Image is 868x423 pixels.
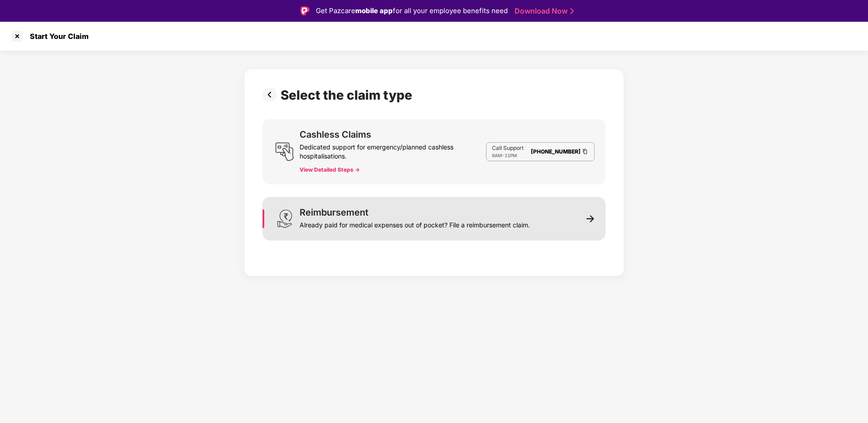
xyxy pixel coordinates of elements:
img: svg+xml;base64,PHN2ZyB3aWR0aD0iMTEiIGhlaWdodD0iMTEiIHZpZXdCb3g9IjAgMCAxMSAxMSIgZmlsbD0ibm9uZSIgeG... [587,215,595,223]
div: Select the claim type [281,87,416,103]
img: svg+xml;base64,PHN2ZyB3aWR0aD0iMjQiIGhlaWdodD0iMzEiIHZpZXdCb3g9IjAgMCAyNCAzMSIgZmlsbD0ibm9uZSIgeG... [275,209,294,228]
span: 8AM [492,153,502,158]
button: View Detailed Steps -> [300,166,360,173]
img: Clipboard Icon [582,148,589,155]
div: Already paid for medical expenses out of pocket? File a reimbursement claim. [300,217,530,230]
img: svg+xml;base64,PHN2ZyBpZD0iUHJldi0zMngzMiIgeG1sbnM9Imh0dHA6Ly93d3cudzMub3JnLzIwMDAvc3ZnIiB3aWR0aD... [262,87,281,102]
div: Start Your Claim [24,32,89,41]
a: Download Now [515,6,571,16]
img: Stroke [570,6,574,16]
div: Cashless Claims [300,130,371,139]
img: svg+xml;base64,PHN2ZyB3aWR0aD0iMjQiIGhlaWdodD0iMjUiIHZpZXdCb3g9IjAgMCAyNCAyNSIgZmlsbD0ibm9uZSIgeG... [275,142,294,161]
img: Logo [300,6,310,15]
div: Reimbursement [300,208,368,217]
div: - [492,152,524,159]
div: Dedicated support for emergency/planned cashless hospitalisations. [300,139,486,161]
strong: mobile app [355,6,393,15]
span: 11PM [505,153,517,158]
a: [PHONE_NUMBER] [531,148,581,155]
div: Get Pazcare for all your employee benefits need [316,5,508,16]
p: Call Support [492,144,524,152]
